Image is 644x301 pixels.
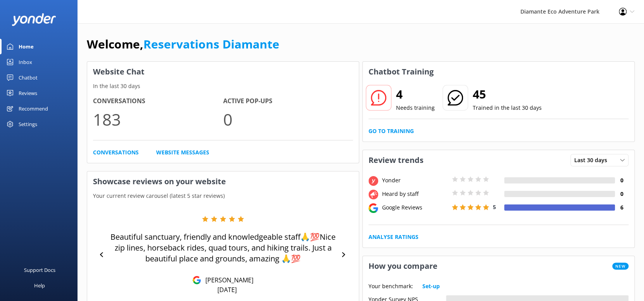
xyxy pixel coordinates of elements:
[363,150,429,170] h3: Review trends
[19,85,37,101] div: Reviews
[93,148,139,157] a: Conversations
[87,171,359,192] h3: Showcase reviews on your website
[87,82,359,90] p: In the last 30 days
[368,233,418,241] a: Analyse Ratings
[368,282,413,291] p: Your benchmark:
[87,62,359,82] h3: Website Chat
[19,54,32,70] div: Inbox
[93,106,223,132] p: 183
[143,36,279,52] a: Reservations Diamante
[19,39,34,54] div: Home
[380,190,450,198] div: Heard by staff
[473,85,542,104] h2: 45
[396,104,435,112] p: Needs training
[19,70,38,85] div: Chatbot
[363,62,439,82] h3: Chatbot Training
[574,156,612,164] span: Last 30 days
[368,127,414,135] a: Go to Training
[87,35,279,54] h1: Welcome,
[493,203,496,211] span: 5
[380,203,450,212] div: Google Reviews
[223,96,353,106] h4: Active Pop-ups
[363,256,443,276] h3: How you compare
[217,285,236,294] p: [DATE]
[12,13,56,26] img: yonder-white-logo.png
[87,192,359,200] p: Your current review carousel (latest 5 star reviews)
[108,232,338,264] p: Beautiful sanctuary, friendly and knowledgeable staff🙏💯Nice zip lines, horseback rides, quad tour...
[473,104,542,112] p: Trained in the last 30 days
[396,85,435,104] h2: 4
[19,101,48,116] div: Recommend
[19,116,37,132] div: Settings
[422,282,440,291] a: Set-up
[34,278,45,293] div: Help
[24,262,55,278] div: Support Docs
[156,148,209,157] a: Website Messages
[93,96,223,106] h4: Conversations
[615,176,629,185] h4: 0
[615,203,629,212] h4: 6
[201,276,253,284] p: [PERSON_NAME]
[380,176,450,185] div: Yonder
[193,276,201,284] img: Google Reviews
[615,190,629,198] h4: 0
[612,263,629,270] span: New
[223,106,353,132] p: 0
